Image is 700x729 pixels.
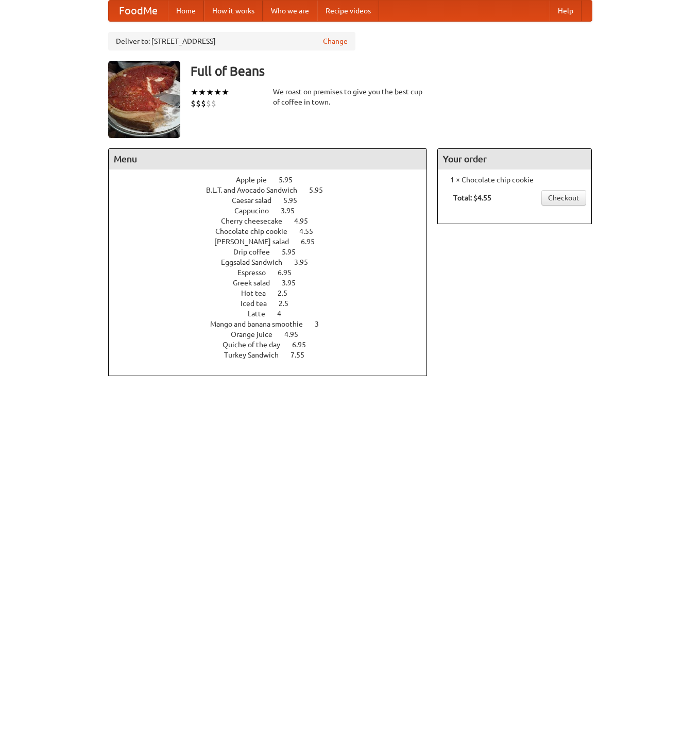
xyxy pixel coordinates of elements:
[294,258,318,266] span: 3.95
[191,98,196,109] li: $
[282,279,306,287] span: 3.95
[292,341,316,349] span: 6.95
[221,258,327,266] a: Eggsalad Sandwich 3.95
[168,1,204,21] a: Home
[279,299,299,308] span: 2.5
[234,207,279,215] span: Cappucino
[214,238,299,246] span: [PERSON_NAME] salad
[233,248,280,256] span: Drip coffee
[236,176,277,184] span: Apple pie
[214,238,334,246] a: [PERSON_NAME] salad 6.95
[206,98,211,109] li: $
[201,98,206,109] li: $
[281,207,305,215] span: 3.95
[204,1,263,21] a: How it works
[241,299,277,308] span: Iced tea
[108,61,180,138] img: angular.jpg
[224,351,323,359] a: Turkey Sandwich 7.55
[291,351,315,359] span: 7.55
[277,310,292,318] span: 4
[273,87,428,107] div: We roast on premises to give you the best cup of coffee in town.
[232,196,316,205] a: Caesar salad 5.95
[317,1,379,21] a: Recipe videos
[233,248,315,256] a: Drip coffee 5.95
[206,87,214,98] li: ★
[206,186,308,194] span: B.L.T. and Avocado Sandwich
[443,175,586,185] li: 1 × Chocolate chip cookie
[221,217,327,225] a: Cherry cheesecake 4.95
[453,194,491,202] b: Total: $4.55
[278,289,298,297] span: 2.5
[315,320,329,328] span: 3
[223,341,325,349] a: Quiche of the day 6.95
[109,149,427,169] h4: Menu
[215,227,332,235] a: Chocolate chip cookie 4.55
[241,289,276,297] span: Hot tea
[196,98,201,109] li: $
[224,351,289,359] span: Turkey Sandwich
[231,330,317,338] a: Orange juice 4.95
[283,196,308,205] span: 5.95
[232,196,282,205] span: Caesar salad
[233,279,315,287] a: Greek salad 3.95
[299,227,323,235] span: 4.55
[191,61,592,81] h3: Full of Beans
[231,330,283,338] span: Orange juice
[278,268,302,277] span: 6.95
[221,258,293,266] span: Eggsalad Sandwich
[233,279,280,287] span: Greek salad
[221,87,229,98] li: ★
[198,87,206,98] li: ★
[215,227,298,235] span: Chocolate chip cookie
[301,238,325,246] span: 6.95
[210,320,313,328] span: Mango and banana smoothie
[241,289,306,297] a: Hot tea 2.5
[550,1,582,21] a: Help
[309,186,333,194] span: 5.95
[279,176,303,184] span: 5.95
[248,310,276,318] span: Latte
[237,268,276,277] span: Espresso
[284,330,309,338] span: 4.95
[234,207,314,215] a: Cappucino 3.95
[294,217,318,225] span: 4.95
[248,310,300,318] a: Latte 4
[206,186,342,194] a: B.L.T. and Avocado Sandwich 5.95
[191,87,198,98] li: ★
[108,32,355,50] div: Deliver to: [STREET_ADDRESS]
[236,176,312,184] a: Apple pie 5.95
[223,341,291,349] span: Quiche of the day
[214,87,221,98] li: ★
[210,320,338,328] a: Mango and banana smoothie 3
[211,98,216,109] li: $
[282,248,306,256] span: 5.95
[541,190,586,206] a: Checkout
[221,217,293,225] span: Cherry cheesecake
[241,299,308,308] a: Iced tea 2.5
[323,36,348,46] a: Change
[237,268,311,277] a: Espresso 6.95
[263,1,317,21] a: Who we are
[438,149,591,169] h4: Your order
[109,1,168,21] a: FoodMe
